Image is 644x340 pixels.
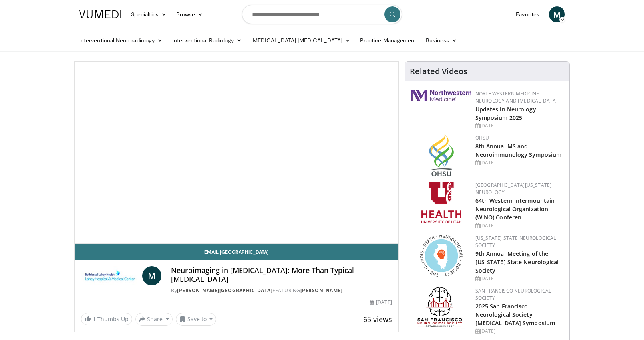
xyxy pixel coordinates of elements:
[370,299,392,306] div: [DATE]
[177,287,272,294] a: [PERSON_NAME][GEOGRAPHIC_DATA]
[475,328,563,335] div: [DATE]
[475,122,563,129] div: [DATE]
[475,287,551,301] a: San Francisco Neurological Society
[363,314,392,324] span: 65 views
[126,6,171,22] a: Specialties
[475,90,558,104] a: Northwestern Medicine Neurology and [MEDICAL_DATA]
[410,67,467,76] h4: Related Videos
[246,32,355,48] a: [MEDICAL_DATA] [MEDICAL_DATA]
[74,32,167,48] a: Interventional Neuroradiology
[142,266,161,285] a: M
[75,62,398,244] video-js: Video Player
[475,134,489,141] a: OHSU
[429,134,454,176] img: da959c7f-65a6-4fcf-a939-c8c702e0a770.png.150x105_q85_autocrop_double_scale_upscale_version-0.2.png
[242,5,402,24] input: Search topics, interventions
[171,287,392,294] div: By FEATURING
[511,6,544,22] a: Favorites
[355,32,421,48] a: Practice Management
[475,197,555,221] a: 64th Western Intermountain Neurological Organization (WINO) Conferen…
[475,235,556,249] a: [US_STATE] State Neurological Society
[475,302,555,327] a: 2025 San Francisco Neurological Society [MEDICAL_DATA] Symposium
[75,244,398,260] a: Email [GEOGRAPHIC_DATA]
[475,250,559,274] a: 9th Annual Meeting of the [US_STATE] State Neurological Society
[81,313,132,325] a: 1 Thumbs Up
[417,287,465,329] img: ad8adf1f-d405-434e-aebe-ebf7635c9b5d.png.150x105_q85_autocrop_double_scale_upscale_version-0.2.png
[171,6,208,22] a: Browse
[300,287,343,294] a: [PERSON_NAME]
[549,6,565,22] a: M
[475,222,563,229] div: [DATE]
[176,313,217,326] button: Save to
[411,90,471,101] img: 2a462fb6-9365-492a-ac79-3166a6f924d8.png.150x105_q85_autocrop_double_scale_upscale_version-0.2.jpg
[167,32,246,48] a: Interventional Radiology
[475,105,536,121] a: Updates in Neurology Symposium 2025
[135,313,173,326] button: Share
[421,182,461,223] img: f6362829-b0a3-407d-a044-59546adfd345.png.150x105_q85_autocrop_double_scale_upscale_version-0.2.png
[79,10,121,18] img: VuMedi Logo
[475,142,562,158] a: 8th Annual MS and Neuroimmunology Symposium
[81,266,139,285] img: Lahey Hospital & Medical Center
[475,159,563,166] div: [DATE]
[475,182,552,196] a: [GEOGRAPHIC_DATA][US_STATE] Neurology
[420,235,463,277] img: 71a8b48c-8850-4916-bbdd-e2f3ccf11ef9.png.150x105_q85_autocrop_double_scale_upscale_version-0.2.png
[171,266,392,283] h4: Neuroimaging in [MEDICAL_DATA]: More Than Typical [MEDICAL_DATA]
[421,32,462,48] a: Business
[475,275,563,282] div: [DATE]
[93,315,96,323] span: 1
